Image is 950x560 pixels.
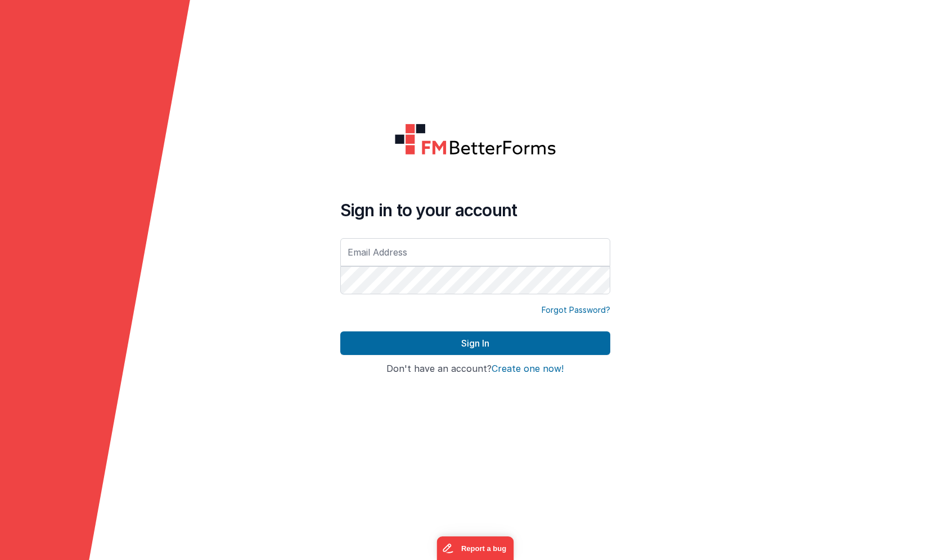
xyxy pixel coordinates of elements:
[340,331,610,355] button: Sign In
[340,364,610,374] h4: Don't have an account?
[340,238,610,266] input: Email Address
[492,364,564,374] button: Create one now!
[436,536,514,560] iframe: Marker.io feedback button
[340,200,610,220] h4: Sign in to your account
[542,304,610,316] a: Forgot Password?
